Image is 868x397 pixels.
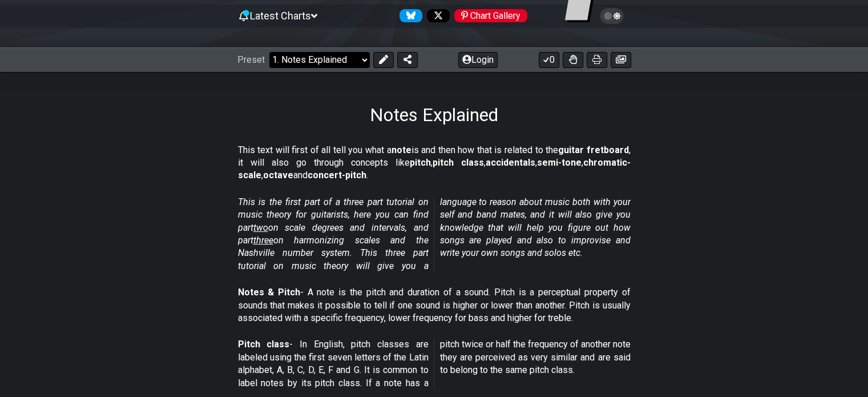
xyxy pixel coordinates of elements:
[250,10,311,22] span: Latest Charts
[237,54,265,65] span: Preset
[391,145,411,155] strong: note
[486,157,535,168] strong: accidentals
[238,197,631,271] em: This is the first part of a three part tutorial on music theory for guitarists, here you can find...
[450,9,527,22] a: #fretflip at Pinterest
[395,9,422,22] a: Follow #fretflip at Bluesky
[458,52,498,68] button: Login
[539,52,559,68] button: 0
[238,286,631,324] p: - A note is the pitch and duration of a sound. Pitch is a perceptual property of sounds that make...
[558,145,629,155] strong: guitar fretboard
[587,52,607,68] button: Print
[238,144,631,182] p: This text will first of all tell you what a is and then how that is related to the , it will also...
[238,338,631,390] p: - In English, pitch classes are labeled using the first seven letters of the Latin alphabet, A, B...
[269,52,370,68] select: Preset
[308,170,366,181] strong: concert-pitch
[370,104,498,126] h1: Notes Explained
[611,52,631,68] button: Create image
[253,235,273,246] span: three
[397,52,418,68] button: Share Preset
[238,339,290,350] strong: Pitch class
[263,170,293,181] strong: octave
[373,52,394,68] button: Edit Preset
[422,9,450,22] a: Follow #fretflip at X
[410,157,431,168] strong: pitch
[253,222,268,233] span: two
[537,157,582,168] strong: semi-tone
[563,52,583,68] button: Toggle Dexterity for all fretkits
[605,11,619,21] span: Toggle light / dark theme
[454,9,527,22] div: Chart Gallery
[238,287,300,298] strong: Notes & Pitch
[433,157,484,168] strong: pitch class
